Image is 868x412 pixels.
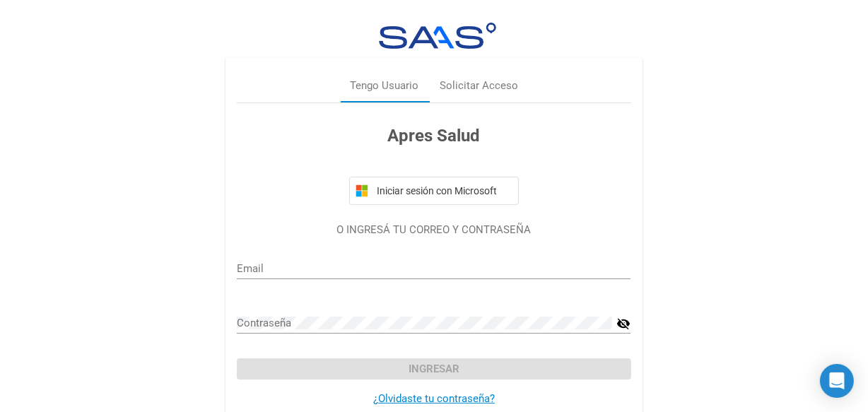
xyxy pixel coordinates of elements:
h3: Apres Salud [237,123,631,148]
mat-icon: visibility_off [616,315,631,332]
span: Iniciar sesión con Microsoft [374,185,512,196]
div: Open Intercom Messenger [820,364,854,398]
div: Solicitar Acceso [440,78,518,94]
a: ¿Olvidaste tu contraseña? [373,392,495,405]
span: Ingresar [409,363,459,375]
p: O INGRESÁ TU CORREO Y CONTRASEÑA [237,222,631,238]
div: Tengo Usuario [350,78,418,94]
button: Ingresar [237,358,631,379]
button: Iniciar sesión con Microsoft [349,177,519,205]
